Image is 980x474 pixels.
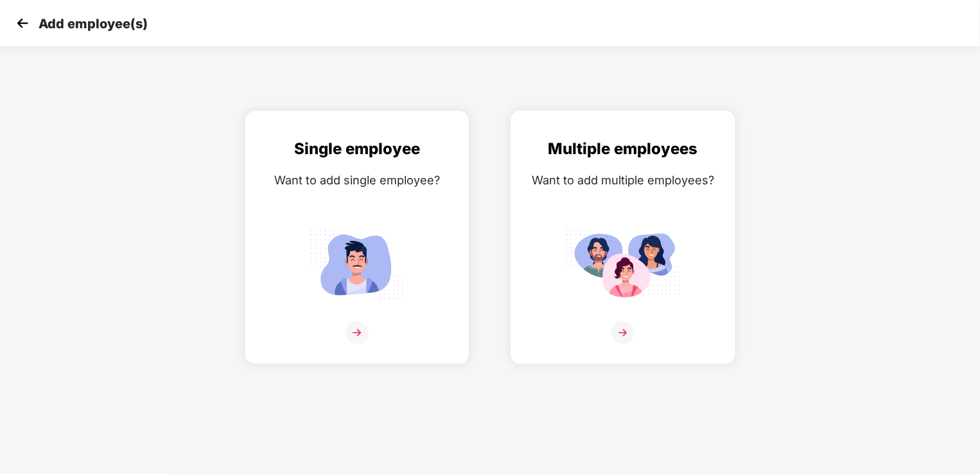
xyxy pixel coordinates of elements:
div: Want to add single employee? [258,171,456,189]
img: svg+xml;base64,PHN2ZyB4bWxucz0iaHR0cDovL3d3dy53My5vcmcvMjAwMC9zdmciIGlkPSJNdWx0aXBsZV9lbXBsb3llZS... [565,224,681,304]
p: Add employee(s) [39,16,148,31]
div: Single employee [258,137,456,161]
div: Multiple employees [524,137,722,161]
img: svg+xml;base64,PHN2ZyB4bWxucz0iaHR0cDovL3d3dy53My5vcmcvMjAwMC9zdmciIGlkPSJTaW5nbGVfZW1wbG95ZWUiIH... [299,224,415,304]
img: svg+xml;base64,PHN2ZyB4bWxucz0iaHR0cDovL3d3dy53My5vcmcvMjAwMC9zdmciIHdpZHRoPSIzMCIgaGVpZ2h0PSIzMC... [13,13,32,33]
img: svg+xml;base64,PHN2ZyB4bWxucz0iaHR0cDovL3d3dy53My5vcmcvMjAwMC9zdmciIHdpZHRoPSIzNiIgaGVpZ2h0PSIzNi... [346,321,369,344]
img: svg+xml;base64,PHN2ZyB4bWxucz0iaHR0cDovL3d3dy53My5vcmcvMjAwMC9zdmciIHdpZHRoPSIzNiIgaGVpZ2h0PSIzNi... [611,321,634,344]
div: Want to add multiple employees? [524,171,722,189]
